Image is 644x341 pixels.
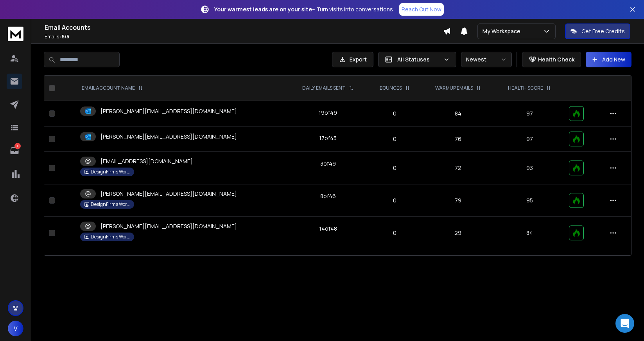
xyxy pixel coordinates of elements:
p: DesignFirms Workspace [91,201,130,207]
td: 76 [422,126,495,152]
p: All Statuses [397,56,440,63]
button: V [8,321,23,336]
p: 0 [373,110,417,117]
p: 0 [373,197,417,204]
p: Health Check [538,56,574,63]
button: Newest [461,52,512,67]
p: My Workspace [483,27,524,35]
td: 79 [422,184,495,217]
p: BOUNCES [380,85,402,91]
div: 8 of 46 [320,192,336,200]
td: 29 [422,217,495,249]
p: DesignFirms Workspace [91,169,130,175]
p: 0 [373,135,417,143]
td: 97 [495,126,564,152]
p: Get Free Credits [581,27,625,35]
p: HEALTH SCORE [508,85,543,91]
div: Open Intercom Messenger [615,314,634,333]
p: 0 [373,229,417,237]
p: Emails : [45,34,443,40]
button: Health Check [522,52,581,67]
button: Add New [586,52,631,67]
h1: Email Accounts [45,23,443,32]
p: [PERSON_NAME][EMAIL_ADDRESS][DOMAIN_NAME] [100,107,237,115]
p: Reach Out Now [402,5,441,13]
strong: Your warmest leads are on your site [214,5,312,13]
div: 14 of 48 [319,225,337,233]
button: Export [332,52,373,67]
td: 95 [495,184,564,217]
td: 84 [495,217,564,249]
p: 0 [373,164,417,172]
td: 72 [422,152,495,184]
div: 17 of 45 [319,134,337,142]
td: 97 [495,101,564,126]
td: 84 [422,101,495,126]
td: 93 [495,152,564,184]
p: WARMUP EMAILS [435,85,473,91]
button: Get Free Credits [565,23,630,39]
div: EMAIL ACCOUNT NAME [82,85,143,91]
div: 3 of 49 [320,160,336,168]
a: Reach Out Now [399,3,444,16]
p: 1 [14,143,21,149]
a: 1 [7,143,22,159]
p: DAILY EMAILS SENT [302,85,346,91]
span: 5 / 5 [62,33,69,40]
p: [EMAIL_ADDRESS][DOMAIN_NAME] [100,157,193,165]
p: DesignFirms Workspace [91,234,130,240]
p: – Turn visits into conversations [214,5,393,13]
p: [PERSON_NAME][EMAIL_ADDRESS][DOMAIN_NAME] [100,190,237,198]
p: [PERSON_NAME][EMAIL_ADDRESS][DOMAIN_NAME] [100,222,237,230]
div: 19 of 49 [319,109,337,117]
p: [PERSON_NAME][EMAIL_ADDRESS][DOMAIN_NAME] [100,133,237,141]
img: logo [8,27,23,41]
